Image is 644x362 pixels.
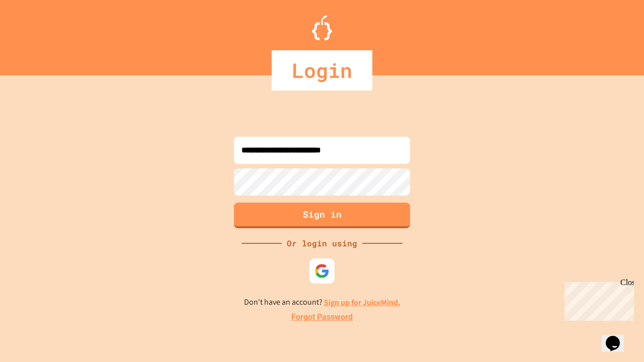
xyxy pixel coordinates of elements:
p: Don't have an account? [244,296,400,309]
div: Login [272,50,372,90]
a: Sign up for JuiceMind. [324,297,400,308]
img: google-icon.svg [314,263,330,279]
iframe: chat widget [602,322,634,352]
img: Logo.svg [312,15,332,40]
div: Or login using [282,237,362,249]
div: Chat with us now!Close [4,4,69,64]
a: Forgot Password [291,311,353,323]
button: Sign in [234,203,410,228]
iframe: chat widget [560,278,634,321]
